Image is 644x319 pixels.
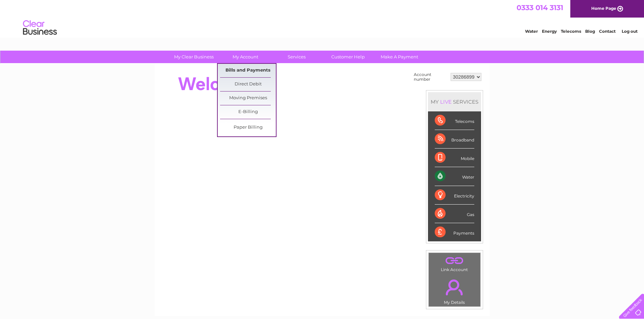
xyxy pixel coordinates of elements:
[428,274,481,307] td: My Details
[435,186,474,205] div: Electricity
[428,92,481,111] div: MY SERVICES
[320,51,376,63] a: Customer Help
[585,29,595,34] a: Blog
[372,51,427,63] a: Make A Payment
[430,275,479,299] a: .
[220,121,276,134] a: Paper Billing
[542,29,557,34] a: Energy
[269,51,325,63] a: Services
[163,4,482,33] div: Clear Business is a trading name of Verastar Limited (registered in [GEOGRAPHIC_DATA] No. 3667643...
[435,130,474,149] div: Broadband
[622,29,638,34] a: Log out
[412,71,449,83] td: Account number
[435,205,474,223] div: Gas
[220,91,276,105] a: Moving Premises
[430,255,479,266] a: .
[435,111,474,130] div: Telecoms
[435,167,474,186] div: Water
[428,252,481,274] td: Link Account
[166,51,222,63] a: My Clear Business
[439,99,453,105] div: LIVE
[435,223,474,241] div: Payments
[525,29,538,34] a: Water
[517,3,563,12] a: 0333 014 3131
[217,51,273,63] a: My Account
[220,78,276,91] a: Direct Debit
[435,149,474,167] div: Mobile
[561,29,581,34] a: Telecoms
[220,64,276,77] a: Bills and Payments
[599,29,616,34] a: Contact
[220,105,276,119] a: E-Billing
[23,18,57,38] img: logo.png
